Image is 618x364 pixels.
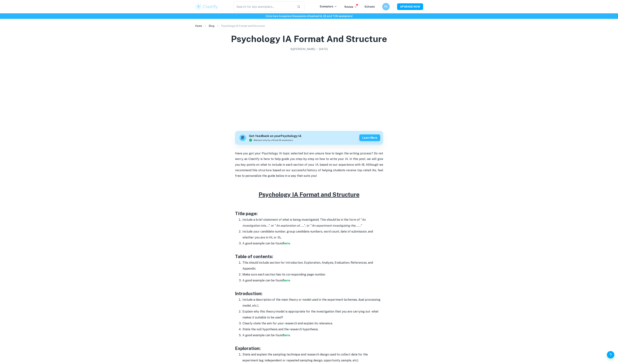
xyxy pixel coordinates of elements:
a: Schools [364,5,375,8]
i: An exploration of..... [276,224,304,227]
h3: Introduction: [235,290,383,297]
button: FK [382,3,390,10]
h3: Table of contents: [235,253,383,260]
a: here [283,279,290,282]
li: Explain why this theory/model is appropriate for the investigation that you are carrying out - wh... [242,309,383,320]
h2: By [PERSON_NAME] [290,47,315,51]
h6: Click here to explore thousands of marked IA, EE and TOK exemplars ! [1,14,617,18]
i: An experiment investigating the...... [312,224,361,227]
a: here [283,242,290,245]
h2: [DATE] [319,47,328,51]
h3: Title page: [235,210,383,217]
input: Search for any exemplars... [234,1,294,12]
li: A good example can be found . [242,241,383,246]
li: State and explain the sampling technique and research design used to collect data for the experim... [242,352,383,363]
h6: Get feedback on your Psychology IA [249,134,301,138]
a: Home [195,23,202,29]
a: Blog [209,23,214,29]
u: Psychology IA Format and Structure [259,191,359,198]
a: Get feedback on yourPsychology IAMarked only by official IB examinersLearn more [235,131,383,145]
button: Help and Feedback [607,351,614,358]
h1: Psychology IA Format and Structure [231,33,387,45]
li: Clearly state the aim for your research and explain its relevance. [242,320,383,326]
li: Make sure each section has its corresponding page number. [242,272,383,278]
h3: Exploration: [235,345,383,352]
li: Include a description of the main theory or model used in the experiment (schemas, dual processin... [242,297,383,309]
li: Include your candidate number, group candidate numbers, word count, date of submission, and wheth... [242,229,383,241]
a: here [283,333,290,337]
button: Learn more [359,134,380,141]
h6: FK [384,5,388,9]
img: Psychology IA Format and Structure cover image [235,53,383,127]
i: An investigation into... [242,218,366,227]
p: Review [344,5,357,9]
p: Exemplars [320,4,337,9]
p: Psychology IA Format and Structure [221,24,265,28]
li: This should include section for Introduction, Exploration, Analysis, Evaluation, References, and ... [242,260,383,272]
button: UPGRADE NOW [397,3,423,10]
li: State the null hypothesis and the research hypothesis. [242,326,383,332]
img: Clastify logo [195,3,219,10]
li: Include a brief statement of what is being investigated. This should be in the form of " ", or " ... [242,217,383,229]
p: • [317,47,318,51]
li: A good example can be found . [242,278,383,283]
li: A good example can be found . [242,332,383,338]
p: Have you got your Psychology IA topic selected but are unsure how to begin the writing process? D... [235,151,383,179]
span: Marked only by official IB examiners [254,138,293,142]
